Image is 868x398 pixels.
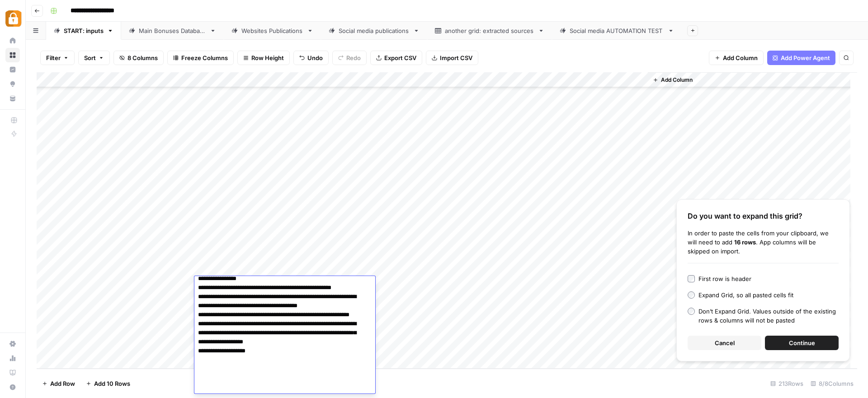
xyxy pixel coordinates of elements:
[332,51,367,65] button: Redo
[241,26,303,35] div: Websites Publications
[445,26,534,35] div: another grid: extracted sources
[37,376,80,391] button: Add Row
[5,10,22,27] img: Adzz Logo
[224,22,321,40] a: Websites Publications
[167,51,234,65] button: Freeze Columns
[127,53,158,62] span: 8 Columns
[649,74,696,86] button: Add Column
[688,308,695,315] input: Don’t Expand Grid. Values outside of the existing rows & columns will not be pasted
[181,53,228,62] span: Freeze Columns
[709,51,764,65] button: Add Column
[5,91,20,106] a: Your Data
[5,380,20,394] button: Help + Support
[293,51,329,65] button: Undo
[64,26,104,35] div: START: inputs
[552,22,682,40] a: Social media AUTOMATION TEST
[426,51,478,65] button: Import CSV
[767,376,807,391] div: 213 Rows
[5,365,20,380] a: Learning Hub
[789,338,815,347] span: Continue
[307,53,323,62] span: Undo
[734,239,756,246] b: 16 rows
[440,53,472,62] span: Import CSV
[46,53,61,62] span: Filter
[698,290,793,300] div: Expand Grid, so all pasted cells fit
[661,76,693,84] span: Add Column
[781,53,830,62] span: Add Power Agent
[5,351,20,365] a: Usage
[698,307,839,325] div: Don’t Expand Grid. Values outside of the existing rows & columns will not be pasted
[5,7,20,30] button: Workspace: Adzz
[5,48,20,62] a: Browse
[80,376,136,391] button: Add 10 Rows
[688,275,695,282] input: First row is header
[339,26,410,35] div: Social media publications
[723,53,758,62] span: Add Column
[251,53,284,62] span: Row Height
[5,62,20,77] a: Insights
[321,22,427,40] a: Social media publications
[5,33,20,48] a: Home
[50,379,75,388] span: Add Row
[765,336,839,350] button: Continue
[688,211,839,221] div: Do you want to expand this grid?
[698,274,751,283] div: First row is header
[113,51,164,65] button: 8 Columns
[767,51,835,65] button: Add Power Agent
[94,379,130,388] span: Add 10 Rows
[84,53,96,62] span: Sort
[688,229,839,256] div: In order to paste the cells from your clipboard, we will need to add . App columns will be skippe...
[384,53,416,62] span: Export CSV
[121,22,224,40] a: Main Bonuses Database
[370,51,422,65] button: Export CSV
[40,51,75,65] button: Filter
[688,291,695,299] input: Expand Grid, so all pasted cells fit
[78,51,110,65] button: Sort
[688,336,761,350] button: Cancel
[46,22,121,40] a: START: inputs
[807,376,857,391] div: 8/8 Columns
[715,338,735,347] span: Cancel
[237,51,290,65] button: Row Height
[570,26,664,35] div: Social media AUTOMATION TEST
[427,22,552,40] a: another grid: extracted sources
[5,77,20,91] a: Opportunities
[5,337,20,351] a: Settings
[346,53,361,62] span: Redo
[139,26,206,35] div: Main Bonuses Database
